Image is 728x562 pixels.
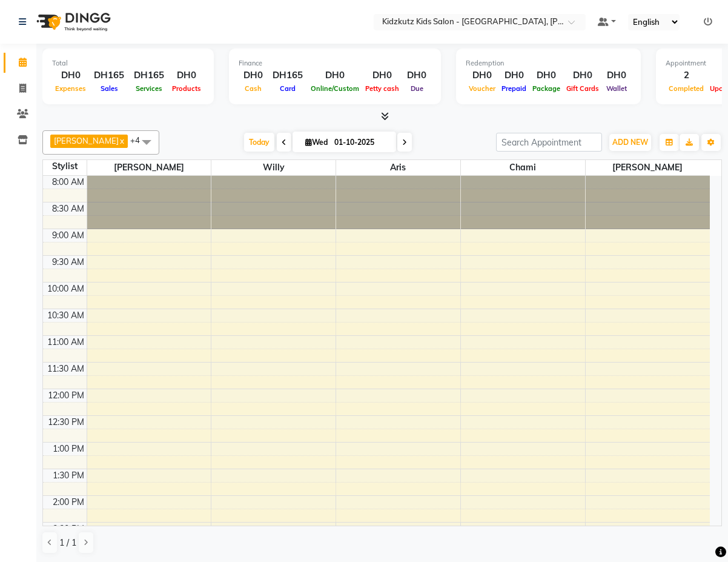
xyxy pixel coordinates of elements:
[50,176,87,189] div: 8:00 AM
[50,469,87,482] div: 1:30 PM
[331,133,391,152] input: 2025-10-01
[50,229,87,242] div: 9:00 AM
[52,84,89,93] span: Expenses
[45,389,87,402] div: 12:00 PM
[466,69,498,82] div: DH0
[336,160,460,175] span: Aris
[461,160,585,175] span: Chami
[244,133,274,152] span: Today
[43,160,87,173] div: Stylist
[45,416,87,429] div: 12:30 PM
[87,160,211,175] span: [PERSON_NAME]
[666,69,707,82] div: 2
[402,69,431,82] div: DH0
[362,69,402,82] div: DH0
[408,84,426,93] span: Due
[54,136,119,146] span: [PERSON_NAME]
[45,336,87,349] div: 11:00 AM
[603,84,630,93] span: Wallet
[586,160,710,175] span: [PERSON_NAME]
[45,283,87,295] div: 10:00 AM
[133,84,165,93] span: Services
[268,69,308,82] div: DH165
[45,363,87,375] div: 11:30 AM
[563,69,602,82] div: DH0
[52,69,89,82] div: DH0
[52,58,204,69] div: Total
[129,69,169,82] div: DH165
[466,84,498,93] span: Voucher
[602,69,631,82] div: DH0
[529,69,563,82] div: DH0
[308,84,362,93] span: Online/Custom
[529,84,563,93] span: Package
[277,84,299,93] span: Card
[239,58,431,69] div: Finance
[612,138,648,147] span: ADD NEW
[89,69,129,82] div: DH165
[498,84,529,93] span: Prepaid
[50,443,87,455] div: 1:00 PM
[130,135,149,145] span: +4
[563,84,602,93] span: Gift Cards
[498,69,529,82] div: DH0
[50,523,87,535] div: 2:30 PM
[98,84,121,93] span: Sales
[211,160,336,175] span: Willy
[239,69,268,82] div: DH0
[31,5,114,39] img: logo
[466,58,631,69] div: Redemption
[45,309,87,322] div: 10:30 AM
[302,138,331,147] span: Wed
[242,84,265,93] span: Cash
[169,69,204,82] div: DH0
[308,69,362,82] div: DH0
[496,133,602,152] input: Search Appointment
[666,84,707,93] span: Completed
[362,84,402,93] span: Petty cash
[50,256,87,269] div: 9:30 AM
[50,202,87,215] div: 8:30 AM
[59,537,76,549] span: 1 / 1
[169,84,204,93] span: Products
[50,496,87,509] div: 2:00 PM
[119,136,124,146] a: x
[609,134,651,151] button: ADD NEW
